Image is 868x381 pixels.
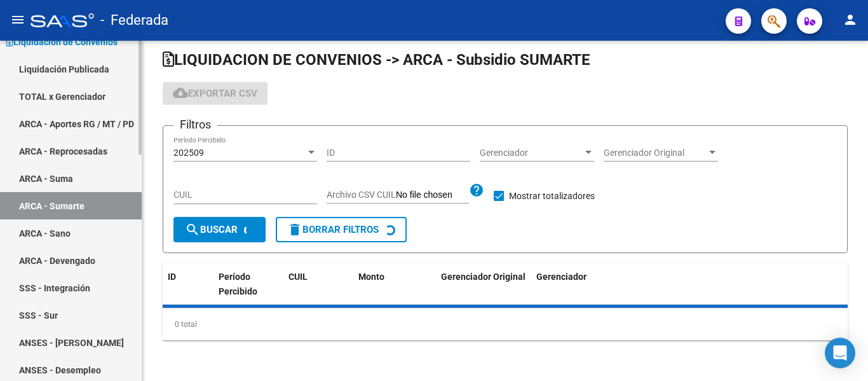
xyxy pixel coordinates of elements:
[287,224,379,235] span: Borrar Filtros
[531,263,848,305] datatable-header-cell: Gerenciador
[6,35,118,49] span: Liquidación de Convenios
[173,85,188,100] mat-icon: cloud_download
[353,263,436,305] datatable-header-cell: Monto
[480,148,583,158] span: Gerenciador
[163,51,590,69] span: LIQUIDACION DE CONVENIOS -> ARCA - Subsidio SUMARTE
[219,272,257,296] span: Período Percibido
[536,272,587,282] span: Gerenciador
[436,263,531,305] datatable-header-cell: Gerenciador Original
[358,272,384,282] span: Monto
[441,272,526,282] span: Gerenciador Original
[163,82,268,105] button: Exportar CSV
[163,308,848,340] div: 0 total
[825,338,855,368] div: Open Intercom Messenger
[173,116,217,134] h3: Filtros
[185,222,200,237] mat-icon: search
[100,6,168,34] span: - Federada
[173,88,257,99] span: Exportar CSV
[168,272,176,282] span: ID
[283,263,353,305] datatable-header-cell: CUIL
[327,190,396,200] span: Archivo CSV CUIL
[10,12,25,27] mat-icon: menu
[288,272,308,282] span: CUIL
[173,148,204,158] span: 202509
[214,263,283,305] datatable-header-cell: Período Percibido
[276,217,407,242] button: Borrar Filtros
[604,148,707,158] span: Gerenciador Original
[287,222,302,237] mat-icon: delete
[843,12,858,27] mat-icon: person
[396,190,469,201] input: Archivo CSV CUIL
[469,183,484,198] mat-icon: help
[173,217,266,242] button: Buscar
[185,224,238,235] span: Buscar
[509,188,595,204] span: Mostrar totalizadores
[163,263,214,305] datatable-header-cell: ID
